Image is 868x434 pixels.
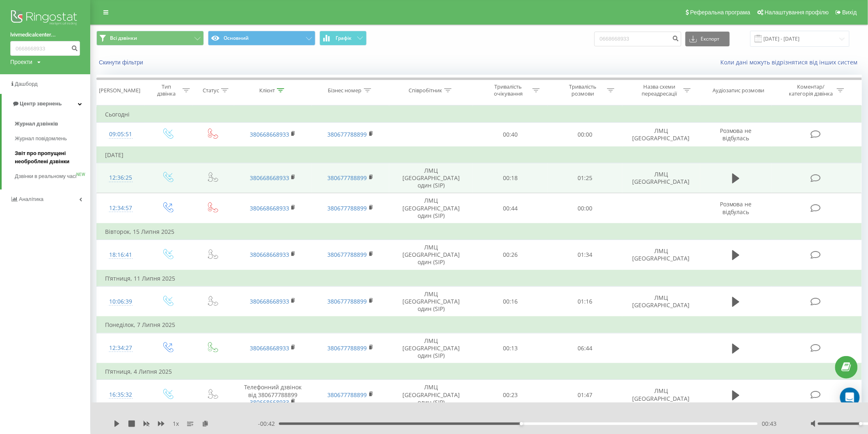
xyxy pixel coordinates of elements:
[208,31,315,46] button: Основний
[97,270,862,287] td: П’ятниця, 11 Липня 2025
[637,83,681,97] div: Назва схеми переадресації
[473,193,548,224] td: 00:44
[720,200,752,215] span: Розмова не відбулась
[328,297,367,305] a: 380677788899
[843,9,857,16] span: Вихід
[15,169,90,184] a: Дзвінки в реальному часіNEW
[622,380,700,410] td: ЛМЦ [GEOGRAPHIC_DATA]
[105,294,136,310] div: 10:06:39
[336,35,352,41] span: Графік
[152,83,181,97] div: Тип дзвінка
[548,193,622,224] td: 00:00
[15,172,76,180] span: Дзвінки в реальному часі
[105,126,136,142] div: 09:05:51
[548,333,622,363] td: 06:44
[250,204,289,212] a: 380668668933
[473,240,548,270] td: 00:26
[97,224,862,240] td: Вівторок, 15 Липня 2025
[548,240,622,270] td: 01:34
[105,247,136,263] div: 18:16:41
[15,116,90,131] a: Журнал дзвінків
[328,87,362,94] div: Бізнес номер
[250,174,289,182] a: 380668668933
[840,388,860,407] div: Open Intercom Messenger
[15,135,67,143] span: Журнал повідомлень
[622,286,700,317] td: ЛМЦ [GEOGRAPHIC_DATA]
[685,32,730,46] button: Експорт
[409,87,442,94] div: Співробітник
[859,422,863,425] div: Accessibility label
[96,59,147,66] button: Скинути фільтри
[690,9,751,16] span: Реферальна програма
[713,87,765,94] div: Аудіозапис розмови
[10,8,80,29] img: Ringostat logo
[10,58,32,66] div: Проекти
[561,83,605,97] div: Тривалість розмови
[105,387,136,403] div: 16:35:32
[328,174,367,182] a: 380677788899
[97,147,862,163] td: [DATE]
[594,32,681,46] input: Пошук за номером
[105,200,136,216] div: 12:34:57
[320,31,367,46] button: Графік
[389,163,473,193] td: ЛМЦ [GEOGRAPHIC_DATA] один (SIP)
[473,163,548,193] td: 00:18
[548,286,622,317] td: 01:16
[473,333,548,363] td: 00:13
[328,130,367,138] a: 380677788899
[721,58,862,66] a: Коли дані можуть відрізнятися вiд інших систем
[10,31,80,39] a: lvivmedicalcenter...
[389,380,473,410] td: ЛМЦ [GEOGRAPHIC_DATA] один (SIP)
[97,106,862,123] td: Сьогодні
[389,333,473,363] td: ЛМЦ [GEOGRAPHIC_DATA] один (SIP)
[10,41,80,56] input: Пошук за номером
[487,83,530,97] div: Тривалість очікування
[258,420,279,428] span: - 00:42
[15,131,90,146] a: Журнал повідомлень
[473,123,548,147] td: 00:40
[787,83,835,97] div: Коментар/категорія дзвінка
[548,163,622,193] td: 01:25
[622,240,700,270] td: ЛМЦ [GEOGRAPHIC_DATA]
[2,94,90,114] a: Центр звернень
[389,240,473,270] td: ЛМЦ [GEOGRAPHIC_DATA] один (SIP)
[173,420,179,428] span: 1 x
[473,380,548,410] td: 00:23
[19,196,43,202] span: Аналiтика
[105,340,136,356] div: 12:34:27
[97,363,862,380] td: П’ятниця, 4 Липня 2025
[203,87,219,94] div: Статус
[96,31,204,46] button: Всі дзвінки
[15,81,38,87] span: Дашборд
[259,87,275,94] div: Клієнт
[250,251,289,258] a: 380668668933
[473,286,548,317] td: 00:16
[250,297,289,305] a: 380668668933
[622,123,700,147] td: ЛМЦ [GEOGRAPHIC_DATA]
[765,9,829,16] span: Налаштування профілю
[250,398,289,406] a: 380668668933
[328,204,367,212] a: 380677788899
[250,130,289,138] a: 380668668933
[99,87,140,94] div: [PERSON_NAME]
[15,149,86,166] span: Звіт про пропущені необроблені дзвінки
[20,101,62,107] span: Центр звернень
[328,344,367,352] a: 380677788899
[622,163,700,193] td: ЛМЦ [GEOGRAPHIC_DATA]
[328,391,367,399] a: 380677788899
[250,344,289,352] a: 380668668933
[97,317,862,333] td: Понеділок, 7 Липня 2025
[105,170,136,186] div: 12:36:25
[389,286,473,317] td: ЛМЦ [GEOGRAPHIC_DATA] один (SIP)
[762,420,777,428] span: 00:43
[520,422,523,425] div: Accessibility label
[15,146,90,169] a: Звіт про пропущені необроблені дзвінки
[548,123,622,147] td: 00:00
[328,251,367,258] a: 380677788899
[720,127,752,142] span: Розмова не відбулась
[548,380,622,410] td: 01:47
[389,193,473,224] td: ЛМЦ [GEOGRAPHIC_DATA] один (SIP)
[110,35,137,41] span: Всі дзвінки
[234,380,312,410] td: Телефонний дзвінок від 380677788899
[15,120,58,128] span: Журнал дзвінків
